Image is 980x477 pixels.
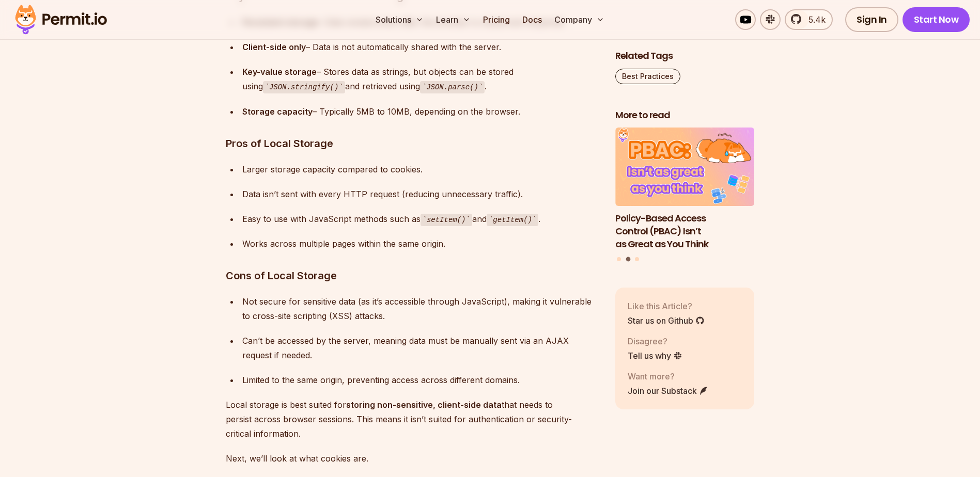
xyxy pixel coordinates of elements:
h2: Related Tags [615,50,755,62]
div: Works across multiple pages within the same origin. [242,236,599,251]
span: 5.4k [802,13,826,26]
button: Company [550,9,609,30]
h3: Pros of Local Storage [226,135,599,152]
h3: Policy-Based Access Control (PBAC) Isn’t as Great as You Think [615,212,755,250]
img: Policy-Based Access Control (PBAC) Isn’t as Great as You Think [615,128,755,206]
p: Want more? [628,370,708,383]
div: Not secure for sensitive data (as it’s accessible through JavaScript), making it vulnerable to cr... [242,294,599,323]
div: Posts [615,128,755,263]
code: getItem() [487,214,538,226]
button: Go to slide 3 [635,257,639,261]
a: Star us on Github [628,314,705,327]
div: Data isn’t sent with every HTTP request (reducing unnecessary traffic). [242,187,599,201]
strong: Storage capacity [242,106,313,117]
button: Learn [432,9,475,30]
h3: Cons of Local Storage [226,267,599,284]
strong: storing non-sensitive, client-side data [346,400,502,410]
button: Solutions [371,9,428,30]
li: 2 of 3 [615,128,755,251]
a: Policy-Based Access Control (PBAC) Isn’t as Great as You ThinkPolicy-Based Access Control (PBAC) ... [615,128,755,251]
div: Larger storage capacity compared to cookies. [242,162,599,177]
a: Sign In [845,7,898,32]
strong: Key-value storage [242,67,317,77]
div: Easy to use with JavaScript methods such as and . [242,212,599,227]
div: – Typically 5MB to 10MB, depending on the browser. [242,104,599,119]
code: setItem() [421,214,472,226]
button: Go to slide 1 [617,257,621,261]
div: Can’t be accessed by the server, meaning data must be manually sent via an AJAX request if needed. [242,333,599,362]
a: Start Now [903,7,970,32]
a: Docs [518,9,546,30]
div: – Stores data as strings, but objects can be stored using and retrieved using . [242,65,599,94]
a: Join our Substack [628,385,708,397]
a: Tell us why [628,349,682,362]
button: Go to slide 2 [626,257,630,262]
p: Disagree? [628,335,682,347]
p: Like this Article? [628,300,705,312]
img: Permit logo [10,2,112,37]
code: JSON.stringify() [263,81,345,93]
a: Pricing [479,9,514,30]
h2: More to read [615,109,755,122]
p: Local storage is best suited for that needs to persist across browser sessions. This means it isn... [226,397,599,441]
code: JSON.parse() [420,81,485,93]
a: 5.4k [785,9,833,30]
div: Limited to the same origin, preventing access across different domains. [242,373,599,387]
a: Best Practices [615,69,680,84]
p: Next, we’ll look at what cookies are. [226,451,599,466]
strong: Client-side only [242,42,306,52]
div: – Data is not automatically shared with the server. [242,40,599,54]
